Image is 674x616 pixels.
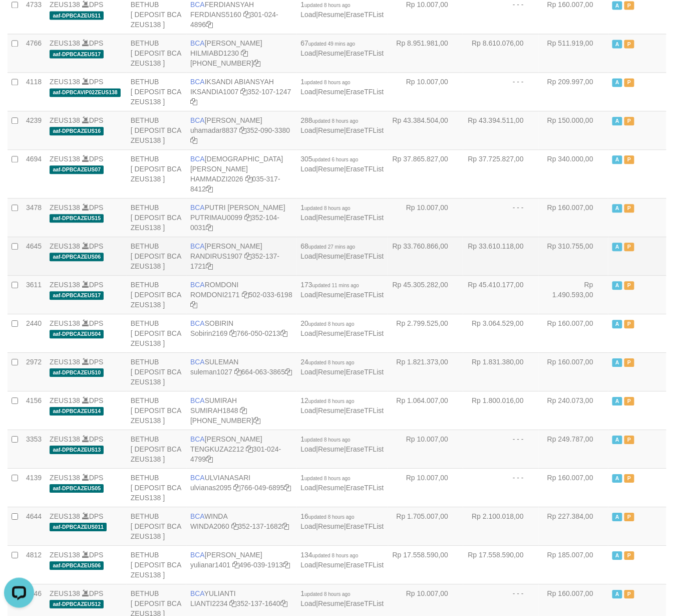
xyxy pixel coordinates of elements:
a: Copy 7660500213 to clipboard [280,329,287,337]
td: 4239 [22,111,46,149]
span: 1 [300,474,351,482]
a: EraseTFList [346,126,384,134]
span: 173 [300,281,359,289]
a: ZEUS138 [50,396,80,404]
td: Rp 160.007,00 [539,352,608,391]
td: DPS [46,391,127,430]
span: 20 [300,319,354,327]
a: Copy 6640633865 to clipboard [285,368,292,376]
td: BETHUB [ DEPOSIT BCA ZEUS138 ] [127,149,186,198]
td: [DEMOGRAPHIC_DATA][PERSON_NAME] 035-317-8412 [186,149,296,198]
a: Load [300,88,316,96]
a: Load [300,291,316,299]
span: aaf-DPBCAZEUS07 [50,165,104,174]
a: EraseTFList [346,329,384,337]
a: SUMIRAH1848 [190,406,238,415]
td: 2972 [22,352,46,391]
a: Load [300,368,316,376]
td: DPS [46,468,127,507]
td: Rp 249.787,00 [539,430,608,468]
a: Copy IKSANDIA1007 to clipboard [240,88,247,96]
a: Resume [318,599,344,607]
a: Copy suleman1027 to clipboard [234,368,241,376]
span: Active [612,320,622,328]
td: DPS [46,34,127,72]
a: EraseTFList [346,165,384,173]
span: Active [612,281,622,290]
span: updated 8 hours ago [308,398,355,404]
a: Copy LIANTI2234 to clipboard [230,599,237,607]
a: Copy PUTRIMAU0099 to clipboard [244,214,251,222]
td: 4139 [22,468,46,507]
a: PUTRIMAU0099 [190,214,242,222]
a: EraseTFList [346,599,384,607]
a: Copy 3010244896 to clipboard [206,21,213,29]
span: Active [612,1,622,10]
span: updated 8 hours ago [308,360,355,365]
a: Resume [318,126,344,134]
td: - - - [463,430,539,468]
a: Resume [318,88,344,96]
a: Resume [318,484,344,492]
td: BETHUB [ DEPOSIT BCA ZEUS138 ] [127,391,186,430]
span: 1 [300,78,351,86]
a: ZEUS138 [50,551,80,559]
td: Rp 1.064.007,00 [388,391,464,430]
span: BCA [190,78,205,86]
a: Resume [318,214,344,222]
a: Copy HAMMADZI2026 to clipboard [245,175,252,183]
span: updated 8 hours ago [308,321,355,327]
span: BCA [190,116,205,124]
span: Active [612,40,622,48]
span: Active [612,155,622,164]
td: ROMDONI 502-033-6198 [186,275,296,314]
a: HILMIABD1230 [190,49,239,57]
a: EraseTFList [346,11,384,19]
a: EraseTFList [346,561,384,569]
span: updated 8 hours ago [312,118,359,124]
span: | | [300,435,384,453]
a: EraseTFList [346,291,384,299]
td: Rp 1.705.007,00 [388,507,464,545]
span: aaf-DPBCAVIP02ZEUS138 [50,88,121,97]
span: BCA [190,155,205,163]
td: [PERSON_NAME] 352-137-1721 [186,237,296,275]
td: [PERSON_NAME] 301-024-4799 [186,430,296,468]
td: Rp 10.007,00 [388,468,464,507]
span: aaf-DPBCAZEUS13 [50,446,104,454]
a: Load [300,252,316,260]
span: Paused [624,474,634,483]
a: EraseTFList [346,252,384,260]
td: 3478 [22,198,46,237]
a: Copy 3521071247 to clipboard [190,98,197,106]
span: 12 [300,396,354,404]
a: Copy Sobirin2169 to clipboard [230,329,237,337]
span: | | [300,358,384,376]
a: EraseTFList [346,368,384,376]
a: ZEUS138 [50,116,80,124]
span: 288 [300,116,358,124]
span: aaf-DPBCAZEUS11 [50,11,104,20]
td: Rp 150.000,00 [539,111,608,149]
span: BCA [190,39,205,47]
td: Rp 1.490.593,00 [539,275,608,314]
span: Active [612,204,622,213]
a: Load [300,599,316,607]
a: Copy 3521371682 to clipboard [282,522,289,530]
a: ZEUS138 [50,203,80,212]
td: 4645 [22,237,46,275]
span: | | [300,474,384,492]
span: aaf-DPBCAZEUS15 [50,214,104,223]
a: IKSANDIA1007 [190,88,239,96]
span: Active [612,243,622,251]
a: HAMMADZI2026 [190,175,243,183]
a: Resume [318,561,344,569]
span: Paused [624,117,634,125]
a: ROMDONI2171 [190,291,240,299]
span: | | [300,39,384,57]
span: Paused [624,358,634,367]
a: Copy ulvianas2095 to clipboard [233,484,240,492]
a: ZEUS138 [50,319,80,327]
a: Load [300,445,316,453]
td: DPS [46,198,127,237]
